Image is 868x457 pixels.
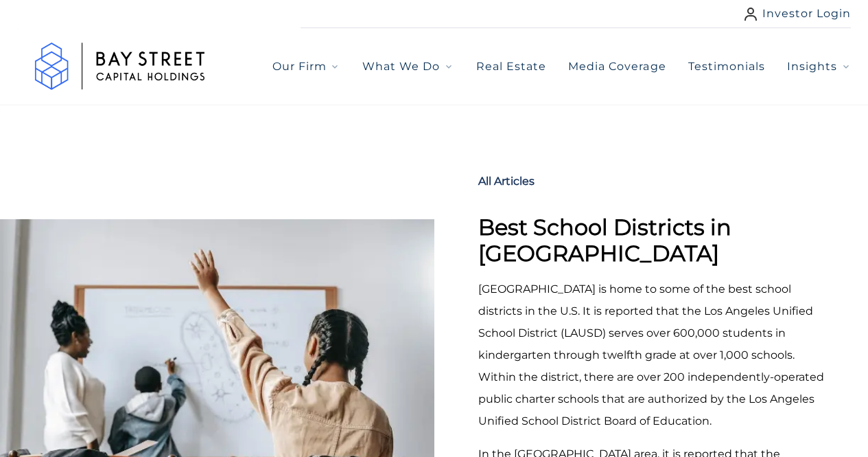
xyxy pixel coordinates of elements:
[272,58,340,75] button: Our Firm
[17,28,223,104] img: Logo
[362,58,454,75] button: What We Do
[476,58,546,75] a: Real Estate
[787,58,851,75] button: Insights
[478,170,535,192] a: All Articles
[688,58,765,75] a: Testimonials
[478,71,825,267] h1: Best School Districts in [GEOGRAPHIC_DATA]
[17,28,223,104] a: Go to home page
[478,278,825,432] p: [GEOGRAPHIC_DATA] is home to some of the best school districts in the U.S. It is reported that th...
[787,58,837,75] span: Insights
[362,58,440,75] span: What We Do
[744,8,757,21] img: user icon
[272,58,327,75] span: Our Firm
[568,58,666,75] a: Media Coverage
[744,5,852,22] a: Investor Login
